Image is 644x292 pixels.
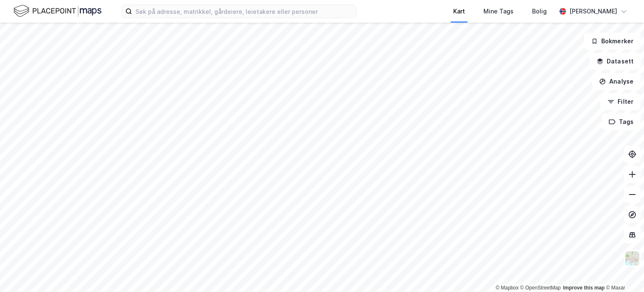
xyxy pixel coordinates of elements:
[13,4,101,18] img: logo.f888ab2527a4732fd821a326f86c7f29.svg
[483,6,514,16] div: Mine Tags
[584,33,641,50] button: Bokmerker
[496,285,519,291] a: Mapbox
[592,73,641,90] button: Analyse
[602,113,641,130] button: Tags
[532,6,547,16] div: Bolig
[132,5,356,18] input: Søk på adresse, matrikkel, gårdeiere, leietakere eller personer
[563,285,605,291] a: Improve this map
[602,252,644,292] iframe: Chat Widget
[600,93,641,110] button: Filter
[520,285,561,291] a: OpenStreetMap
[624,250,640,266] img: Z
[569,6,617,16] div: [PERSON_NAME]
[453,6,465,16] div: Kart
[589,53,641,70] button: Datasett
